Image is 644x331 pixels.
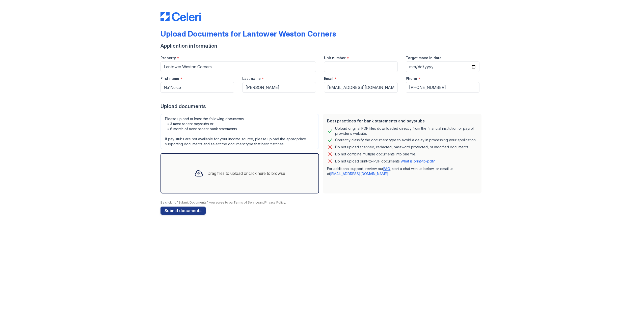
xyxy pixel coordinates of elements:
[160,42,484,49] div: Application information
[324,76,333,81] label: Email
[327,166,477,176] p: For additional support, review our , start a chat with us below, or email us at
[160,103,484,110] div: Upload documents
[160,12,201,21] img: CE_Logo_Blue-a8612792a0a2168367f1c8372b55b34899dd931a85d93a1a3d3e32e68fde9ad4.png
[160,201,484,205] div: By clicking "Submit Documents," you agree to our and
[160,55,176,60] label: Property
[233,201,259,204] a: Terms of Service
[400,159,435,163] a: What is print-to-pdf?
[406,76,417,81] label: Phone
[335,144,469,150] div: Do not upload scanned, redacted, password protected, or modified documents.
[335,137,476,143] div: Correctly classify the document type to avoid a delay in processing your application.
[335,159,435,164] p: Do not upload print-to-PDF documents.
[160,114,319,149] div: Please upload at least the following documents: • 3 most recent paystubs or • 6 month of most rec...
[383,167,390,171] a: FAQ
[265,201,286,204] a: Privacy Policy.
[406,55,442,60] label: Target move in date
[335,126,477,136] div: Upload original PDF files downloaded directly from the financial institution or payroll provider’...
[160,29,336,38] div: Upload Documents for Lantower Weston Corners
[160,76,179,81] label: First name
[160,207,206,215] button: Submit documents
[207,170,285,176] div: Drag files to upload or click here to browse
[335,151,416,157] div: Do not combine multiple documents into one file.
[327,118,477,124] div: Best practices for bank statements and paystubs
[242,76,261,81] label: Last name
[330,172,388,176] a: [EMAIL_ADDRESS][DOMAIN_NAME]
[324,55,346,60] label: Unit number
